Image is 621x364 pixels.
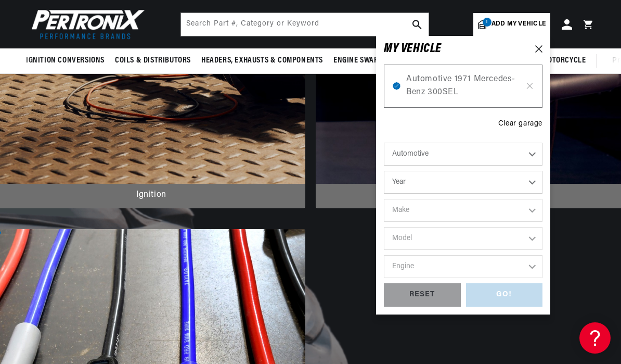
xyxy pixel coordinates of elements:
[333,55,382,66] span: Engine Swaps
[384,171,542,194] select: Year
[26,55,105,66] span: Ignition Conversions
[406,73,520,99] span: Automotive 1971 Mercedes-Benz 300SEL
[384,227,542,250] select: Model
[537,48,591,73] summary: Motorcycle
[26,6,146,42] img: Pertronix
[328,48,387,73] summary: Engine Swaps
[384,44,442,54] h6: MY VEHICLE
[110,48,196,73] summary: Coils & Distributors
[491,19,546,29] span: Add my vehicle
[201,55,323,66] span: Headers, Exhausts & Components
[115,55,191,66] span: Coils & Distributors
[384,255,542,278] select: Engine
[196,48,328,73] summary: Headers, Exhausts & Components
[384,283,461,307] div: RESET
[406,13,429,36] button: search button
[384,199,542,222] select: Make
[498,118,542,130] div: Clear garage
[26,48,110,73] summary: Ignition Conversions
[542,55,586,66] span: Motorcycle
[384,143,542,166] select: Ride Type
[181,13,429,36] input: Search Part #, Category or Keyword
[473,13,550,36] a: 1Add my vehicle
[483,18,491,27] span: 1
